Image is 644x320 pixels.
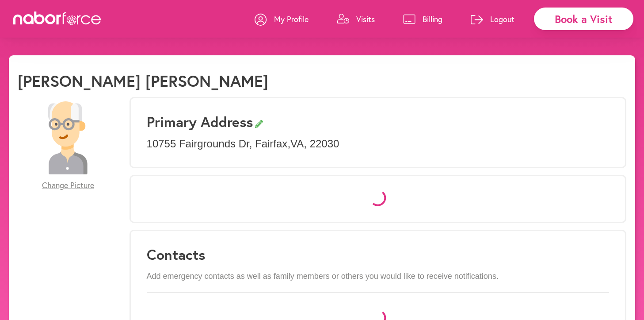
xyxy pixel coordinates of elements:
[337,6,375,32] a: Visits
[147,272,609,281] p: Add emergency contacts as well as family members or others you would like to receive notifications.
[255,6,309,32] a: My Profile
[356,14,375,24] p: Visits
[274,14,309,24] p: My Profile
[147,246,609,263] h3: Contacts
[147,138,609,150] p: 10755 Fairgrounds Dr , Fairfax , VA , 22030
[534,8,633,30] div: Book a Visit
[423,14,442,24] p: Billing
[147,113,609,130] h3: Primary Address
[403,6,442,32] a: Billing
[471,6,514,32] a: Logout
[490,14,514,24] p: Logout
[42,181,94,190] span: Change Picture
[31,101,104,174] img: 28479a6084c73c1d882b58007db4b51f.png
[18,71,268,90] h1: [PERSON_NAME] [PERSON_NAME]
